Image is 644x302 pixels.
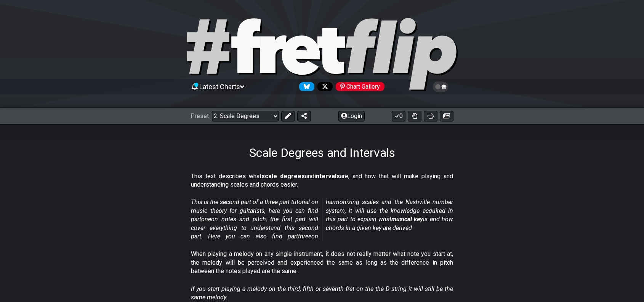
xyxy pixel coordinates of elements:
[298,233,311,240] span: three
[314,82,333,91] a: Follow #fretflip at X
[424,111,437,121] button: Print
[333,82,384,91] a: #fretflip at Pinterest
[201,216,211,223] span: one
[296,82,314,91] a: Follow #fretflip at Bluesky
[191,172,453,189] p: This text describes what and are, and how that will make playing and understanding scales and cho...
[314,173,340,180] strong: intervals
[436,83,445,90] span: Toggle light / dark theme
[199,83,240,91] span: Latest Charts
[191,198,453,240] em: This is the second part of a three part tutorial on music theory for guitarists, here you can fin...
[281,111,295,121] button: Edit Preset
[212,111,279,121] select: Preset
[249,145,395,160] h1: Scale Degrees and Intervals
[261,173,305,180] strong: scale degrees
[297,111,311,121] button: Share Preset
[191,250,453,275] p: When playing a melody on any single instrument, it does not really matter what note you start at,...
[336,82,384,91] div: Chart Gallery
[338,111,365,121] button: Login
[191,285,453,301] em: If you start playing a melody on the third, fifth or seventh fret on the the D string it will sti...
[191,112,209,120] span: Preset
[391,216,423,223] strong: musical key
[408,111,421,121] button: Toggle Dexterity for all fretkits
[392,111,405,121] button: 0
[440,111,453,121] button: Create image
